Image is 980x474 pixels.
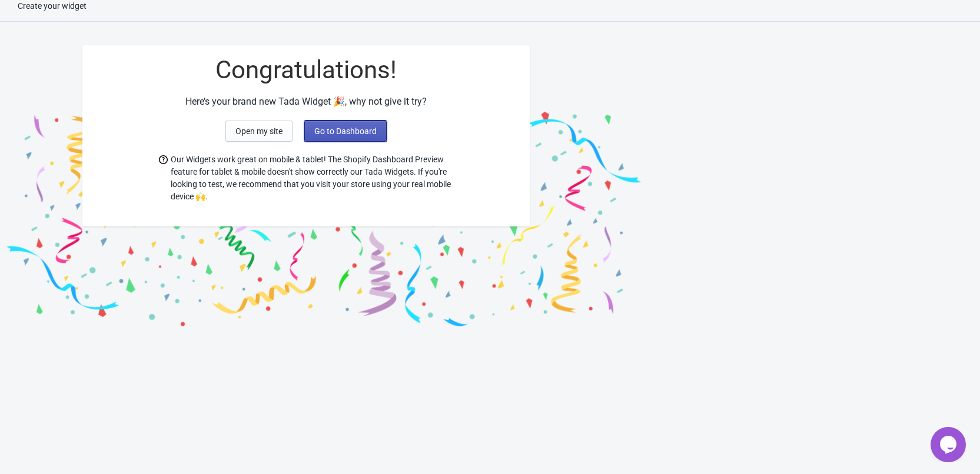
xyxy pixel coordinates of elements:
[171,153,453,203] span: Our Widgets work great on mobile & tablet! The Shopify Dashboard Preview feature for tablet & mob...
[324,34,647,331] img: final_2.png
[314,126,377,136] span: Go to Dashboard
[235,126,283,136] span: Open my site
[304,121,387,142] button: Go to Dashboard
[225,121,293,142] button: Open my site
[931,427,968,462] iframe: chat widget
[82,57,530,83] div: Congratulations!
[82,95,530,109] div: Here’s your brand new Tada Widget 🎉, why not give it try?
